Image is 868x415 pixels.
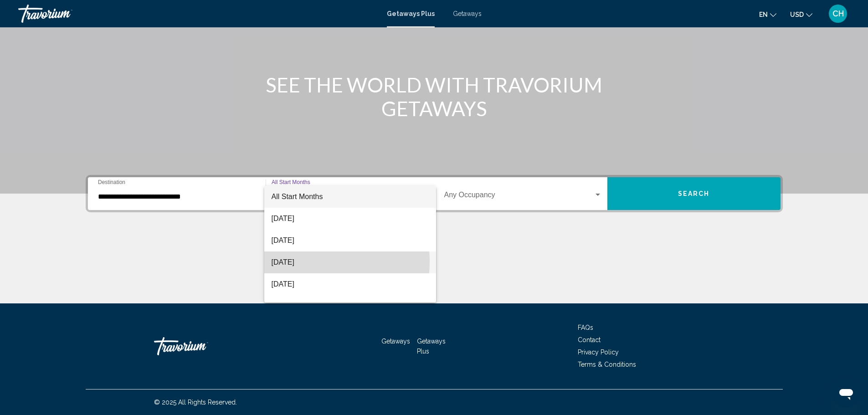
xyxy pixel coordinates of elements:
[832,379,861,408] iframe: Button to launch messaging window
[272,208,429,230] span: [DATE]
[272,295,429,317] span: [DATE]
[272,193,323,200] span: All Start Months
[272,230,429,251] span: [DATE]
[272,273,429,295] span: [DATE]
[272,251,429,273] span: [DATE]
